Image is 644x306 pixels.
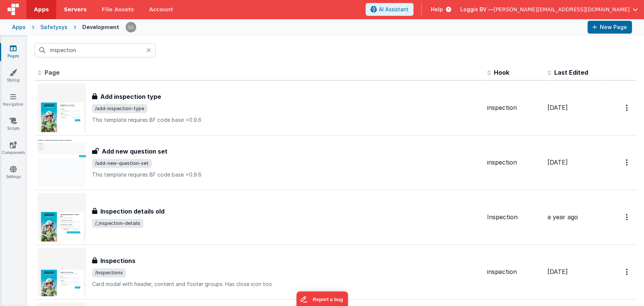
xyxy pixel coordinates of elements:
div: inspection [487,158,541,167]
span: /_inspection-details [92,219,143,228]
div: Development [82,23,119,31]
span: File Assets [102,6,134,13]
div: Inspection [487,213,541,221]
p: This template requires BF code base >0.9.6 [92,171,481,178]
button: Loggix BV — [PERSON_NAME][EMAIL_ADDRESS][DOMAIN_NAME] [460,6,638,13]
p: Card modal with header, content and footer groups. Has close icon too [92,280,481,288]
span: /add-new-question-set [92,159,152,168]
button: Options [621,155,633,170]
span: Loggix BV — [460,6,493,13]
button: Options [621,264,633,280]
img: 385c22c1e7ebf23f884cbf6fb2c72b80 [126,22,136,32]
span: Servers [64,6,86,13]
span: Help [431,6,443,13]
button: AI Assistant [366,3,413,16]
span: a year ago [547,213,578,221]
span: [DATE] [547,104,568,111]
button: Options [621,209,633,225]
button: New Page [587,21,632,34]
span: Apps [34,6,49,13]
div: inspection [487,103,541,112]
span: [DATE] [547,268,568,275]
h3: Inspections [100,256,135,265]
span: /inspections [92,268,126,277]
span: Hook [494,69,509,76]
span: Last Edited [554,69,588,76]
span: [DATE] [547,158,568,166]
span: [PERSON_NAME][EMAIL_ADDRESS][DOMAIN_NAME] [493,6,630,13]
div: inspection [487,268,541,276]
span: /add-inspection-type [92,104,147,113]
span: AI Assistant [379,6,409,13]
div: Apps [12,23,26,31]
h3: Add new question set [102,147,168,156]
span: Page [45,69,60,76]
h3: Add inspection type [100,92,161,101]
div: Safetysys [40,23,68,31]
p: This template requires BF code base >0.9.6 [92,116,481,124]
h3: Inspection details old [100,207,164,216]
input: Search pages, id's ... [35,43,155,57]
button: Options [621,100,633,115]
